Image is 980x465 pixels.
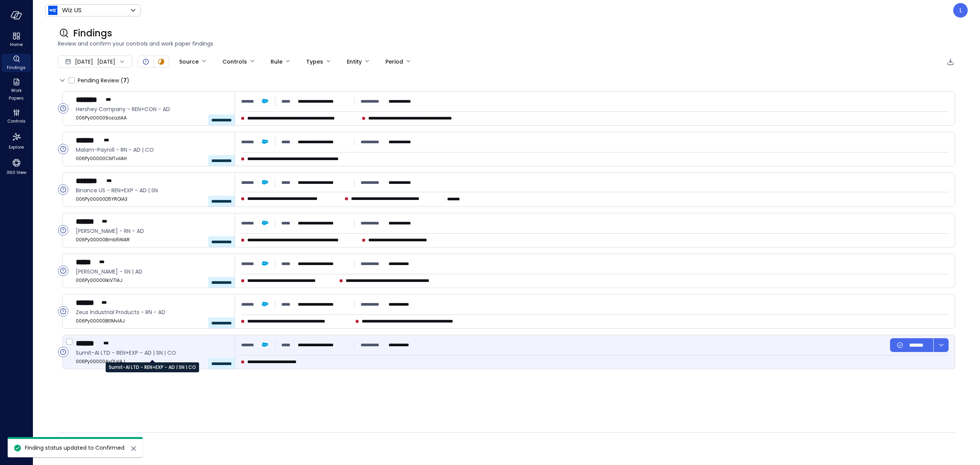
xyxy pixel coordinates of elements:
div: ( ) [121,76,129,85]
div: Work Papers [2,77,31,103]
span: Hershey Company - REN+CON - AD [76,105,229,113]
span: 006Py00000Ay0LxIAJ [76,358,229,365]
span: 7 [123,77,127,84]
div: Button group with a nested menu [890,338,949,352]
span: Malam-Payroll - RN - AD | CO [76,146,229,154]
button: dropdown-icon-button [933,338,949,352]
span: 006Py00000Bmb5NIAR [76,236,229,244]
span: [DATE] [75,57,93,66]
div: Findings [2,54,31,72]
div: Export to CSV [946,57,955,67]
span: 006Py00000D5YROIA3 [76,195,229,203]
div: Home [2,31,31,49]
div: Open [58,225,69,236]
span: Pending Review [78,74,129,87]
div: Types [306,55,323,68]
img: Icon [48,6,57,15]
div: Open [58,144,69,154]
span: Tweedy Browne - RN - AD [76,227,229,235]
span: Work Papers [5,87,28,102]
p: Wiz US [62,6,82,15]
div: Period [385,55,403,68]
div: Explore [2,130,31,152]
div: Leah Collins [953,3,968,18]
span: 006Py00000IkiV7IAJ [76,277,229,284]
div: Rule [271,55,283,68]
span: Zeus Industrial Products - RN - AD [76,308,229,316]
div: Open [58,103,69,114]
div: 360 View [2,156,31,177]
div: In Progress [157,57,166,66]
span: 006Py000009ozazIAA [76,114,229,122]
span: Binance US - REN+EXP - AD | SN [76,186,229,195]
div: Source [179,55,199,68]
div: Open [58,306,69,317]
div: Open [58,265,69,276]
span: Explore [9,143,24,151]
span: Finding status updated to Confirmed [25,444,124,452]
span: Sumit-AI LTD - REN+EXP - AD | SN | CO [76,349,229,357]
div: Sumit-AI LTD - REN+EXP - AD | SN | CO [106,362,199,372]
span: Sallie Mae - NB - SN | AD [76,267,229,276]
span: 360 View [7,169,26,176]
div: Controls [222,55,247,68]
span: Review and confirm your controls and work paper findings [58,39,955,48]
div: Open [58,347,69,357]
p: L [959,6,962,15]
span: Controls [7,117,26,125]
span: Findings [7,64,26,71]
span: 006Py00000Bt1MvIAJ [76,317,229,325]
div: Open [58,184,69,195]
span: Home [10,41,23,48]
div: Entity [347,55,362,68]
div: Open [141,57,150,66]
button: close [129,444,138,453]
div: Controls [2,107,31,126]
span: Findings [73,27,112,39]
span: 006Py00000CMTviIAH [76,155,229,162]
